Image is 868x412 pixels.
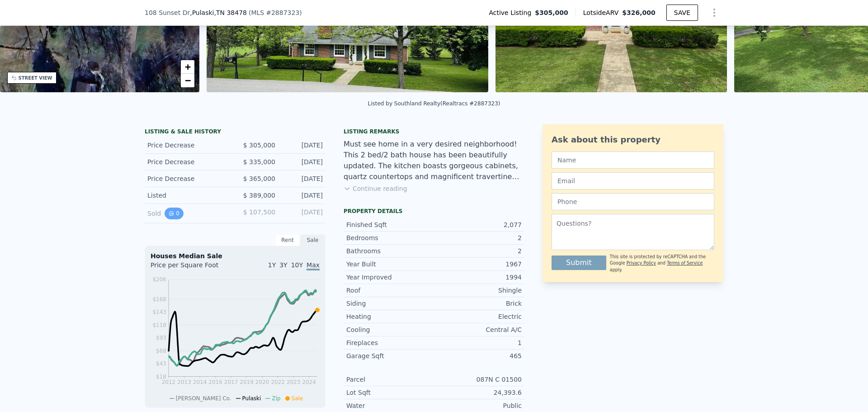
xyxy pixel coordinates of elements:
div: [DATE] [283,141,323,150]
tspan: 2017 [224,379,238,385]
a: Zoom in [181,60,194,74]
span: Lotside ARV [583,8,622,17]
div: 2 [434,246,522,256]
div: Siding [346,299,434,308]
div: Year Improved [346,273,434,282]
div: ( ) [249,8,302,17]
tspan: 2024 [302,379,316,385]
div: Electric [434,312,522,321]
div: 465 [434,351,522,360]
tspan: $43 [156,360,166,367]
tspan: 2019 [240,379,254,385]
span: $ 305,000 [243,142,275,149]
div: Bedrooms [346,233,434,242]
div: Price per Square Foot [151,260,235,275]
tspan: $68 [156,348,166,354]
span: Pulaski [242,395,261,402]
tspan: $118 [152,322,166,328]
tspan: $168 [152,296,166,303]
div: This site is protected by reCAPTCHA and the Google and apply. [610,254,714,273]
span: , TN 38478 [214,9,246,16]
tspan: 2012 [162,379,176,385]
div: Brick [434,299,522,308]
span: $ 389,000 [243,192,275,199]
div: Cooling [346,325,434,334]
span: $305,000 [535,8,568,17]
div: Rent [275,234,300,246]
div: 1967 [434,260,522,269]
tspan: 2020 [255,379,269,385]
span: 108 Sunset Dr [145,8,190,17]
div: Must see home in a very desired neighborhood! This 2 bed/2 bath house has been beautifully update... [344,139,524,182]
a: Privacy Policy [627,260,656,265]
div: Central A/C [434,325,522,334]
input: Name [552,152,714,169]
div: 24,393.6 [434,388,522,397]
div: Bathrooms [346,246,434,256]
button: Continue reading [344,184,407,193]
div: Sale [300,234,325,246]
div: [DATE] [283,191,323,200]
span: Zip [272,395,280,402]
span: $ 107,500 [243,208,275,216]
div: [DATE] [283,157,323,166]
div: Price Decrease [147,157,228,166]
div: Parcel [346,375,434,384]
button: SAVE [666,5,698,21]
span: $326,000 [622,9,656,16]
input: Phone [552,193,714,210]
button: View historical data [165,208,184,219]
tspan: 2016 [208,379,222,385]
a: Terms of Service [667,260,703,265]
span: 3Y [279,261,287,269]
tspan: $93 [156,335,166,341]
div: 2 [434,233,522,242]
input: Email [552,172,714,189]
div: 087N C 01500 [434,375,522,384]
div: Shingle [434,286,522,295]
div: Property details [344,208,524,215]
div: Finished Sqft [346,220,434,229]
div: Listed [147,191,228,200]
span: Sale [292,395,303,402]
span: Max [307,261,320,270]
tspan: 2013 [177,379,191,385]
div: 2,077 [434,220,522,229]
span: + [185,61,191,72]
div: Garage Sqft [346,351,434,360]
div: Ask about this property [552,133,714,146]
div: Sold [147,208,228,219]
span: , Pulaski [190,8,247,17]
div: 1994 [434,273,522,282]
div: Roof [346,286,434,295]
div: Heating [346,312,434,321]
span: $ 365,000 [243,175,275,182]
span: − [185,75,191,86]
tspan: $18 [156,374,166,380]
div: Fireplaces [346,338,434,347]
div: Price Decrease [147,141,228,150]
span: MLS [251,9,264,16]
tspan: $143 [152,309,166,315]
div: Listing remarks [344,128,524,135]
tspan: 2014 [193,379,207,385]
div: [DATE] [283,208,323,219]
span: # 2887323 [266,9,299,16]
span: 1Y [268,261,276,269]
div: Public [434,401,522,410]
div: STREET VIEW [19,75,52,81]
a: Zoom out [181,74,194,87]
div: Water [346,401,434,410]
tspan: 2022 [271,379,285,385]
span: 10Y [291,261,303,269]
button: Submit [552,256,606,270]
span: Active Listing [489,8,535,17]
tspan: 2023 [287,379,301,385]
tspan: $206 [152,276,166,283]
div: Lot Sqft [346,388,434,397]
button: Show Options [705,4,723,22]
div: Houses Median Sale [151,251,320,260]
span: $ 335,000 [243,158,275,166]
div: LISTING & SALE HISTORY [145,128,325,137]
div: Listed by Southland Realty (Realtracs #2887323) [368,100,500,107]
